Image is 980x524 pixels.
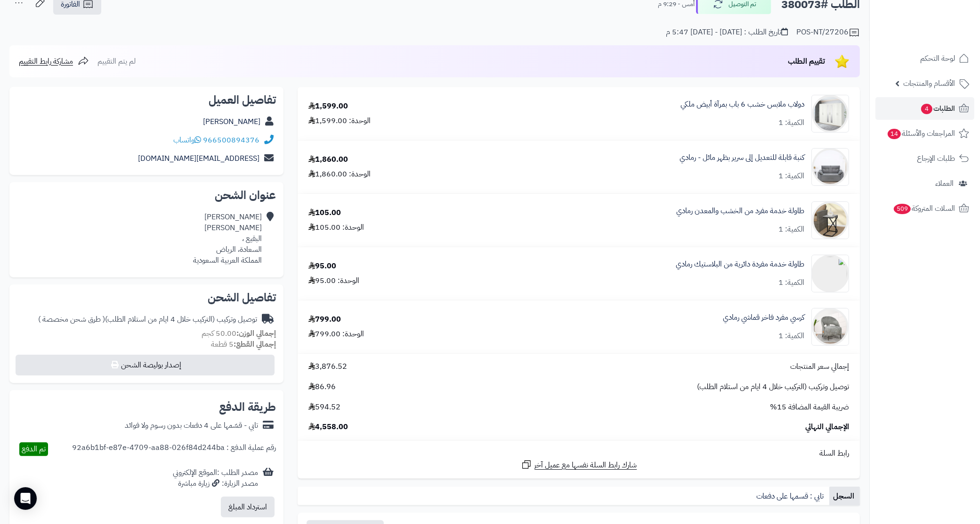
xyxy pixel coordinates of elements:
[203,116,260,127] a: [PERSON_NAME]
[697,382,849,392] span: توصيل وتركيب (التركيب خلال 4 ايام من استلام الطلب)
[308,329,364,340] div: الوحدة: 799.00
[308,208,341,218] div: 105.00
[778,331,804,341] div: الكمية: 1
[125,420,258,431] div: تابي - قسّمها على 4 دفعات بدون رسوم ولا فوائد
[221,497,275,517] button: استرداد المبلغ
[887,127,955,140] span: المراجعات والأسئلة
[676,259,804,270] a: طاولة خدمة مفردة دائرية من البلاستيك رمادي
[829,487,860,506] a: السجل
[875,122,974,145] a: المراجعات والأسئلة14
[17,292,276,303] h2: تفاصيل الشحن
[788,56,825,67] span: تقييم الطلب
[308,222,364,233] div: الوحدة: 105.00
[72,442,276,456] div: رقم عملية الدفع : 92a6b1bf-e87e-4709-aa88-026f84d244ba
[770,402,849,413] span: ضريبة القيمة المضافة 15%
[38,314,105,325] span: ( طرق شحن مخصصة )
[676,206,804,216] a: طاولة خدمة مفرد من الخشب والمعدن رمادي
[219,401,276,413] h2: طريقة الدفع
[796,27,860,38] div: POS-NT/27206
[753,487,829,506] a: تابي : قسمها على دفعات
[138,153,259,164] a: [EMAIL_ADDRESS][DOMAIN_NAME]
[811,255,849,292] img: 1752310552-1-90x90.jpg
[22,443,46,455] span: تم الدفع
[535,460,637,471] span: شارك رابط السلة نفسها مع عميل آخر
[234,339,276,350] strong: إجمالي القطع:
[236,328,276,339] strong: إجمالي الوزن:
[308,382,336,392] span: 86.96
[308,275,359,286] div: الوحدة: 95.00
[920,102,955,115] span: الطلبات
[301,448,856,459] div: رابط السلة
[875,147,974,170] a: طلبات الإرجاع
[211,339,276,350] small: 5 قطعة
[812,148,849,186] img: 1748346358-1-90x90.jpg
[723,312,804,323] a: كرسي مفرد فاخر قماشي رمادي
[173,134,201,146] a: واتساب
[680,99,804,110] a: دولاب ملابس خشب 6 باب بمرآة أبيض ملكي
[308,314,341,325] div: 799.00
[680,152,804,163] a: كنبة قابلة للتعديل إلى سرير بظهر مائل - رمادي
[920,52,955,65] span: لوحة التحكم
[812,201,849,239] img: 1750068437-1-90x90.jpg
[17,190,276,201] h2: عنوان الشحن
[778,277,804,288] div: الكمية: 1
[521,459,637,471] a: شارك رابط السلة نفسها مع عميل آخر
[778,171,804,182] div: الكمية: 1
[875,197,974,220] a: السلات المتروكة509
[875,97,974,120] a: الطلبات4
[193,212,262,266] div: [PERSON_NAME] [PERSON_NAME] البقيع ، السعادة، الرياض المملكة العربية السعودية
[894,204,911,214] span: 509
[308,169,371,180] div: الوحدة: 1,860.00
[790,361,849,372] span: إجمالي سعر المنتجات
[202,328,276,339] small: 50.00 كجم
[921,104,932,114] span: 4
[97,56,136,67] span: لم يتم التقييم
[812,308,849,346] img: 1757328404-1-90x90.jpg
[14,487,37,510] div: Open Intercom Messenger
[308,154,348,165] div: 1,860.00
[875,47,974,70] a: لوحة التحكم
[308,116,371,126] div: الوحدة: 1,599.00
[805,422,849,433] span: الإجمالي النهائي
[888,129,901,139] span: 14
[875,172,974,195] a: العملاء
[173,478,258,489] div: مصدر الزيارة: زيارة مباشرة
[16,355,275,375] button: إصدار بوليصة الشحن
[19,56,89,67] a: مشاركة رابط التقييم
[903,77,955,90] span: الأقسام والمنتجات
[666,27,788,38] div: تاريخ الطلب : [DATE] - [DATE] 5:47 م
[308,361,347,372] span: 3,876.52
[916,25,971,45] img: logo-2.png
[935,177,954,190] span: العملاء
[19,56,73,67] span: مشاركة رابط التقييم
[308,261,336,272] div: 95.00
[917,152,955,165] span: طلبات الإرجاع
[812,95,849,133] img: 1733065410-1-90x90.jpg
[308,402,340,413] span: 594.52
[173,467,258,489] div: مصدر الطلب :الموقع الإلكتروني
[17,94,276,106] h2: تفاصيل العميل
[778,224,804,235] div: الكمية: 1
[308,101,348,112] div: 1,599.00
[38,314,257,325] div: توصيل وتركيب (التركيب خلال 4 ايام من استلام الطلب)
[203,134,259,146] a: 966500894376
[893,202,955,215] span: السلات المتروكة
[778,117,804,128] div: الكمية: 1
[308,422,348,433] span: 4,558.00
